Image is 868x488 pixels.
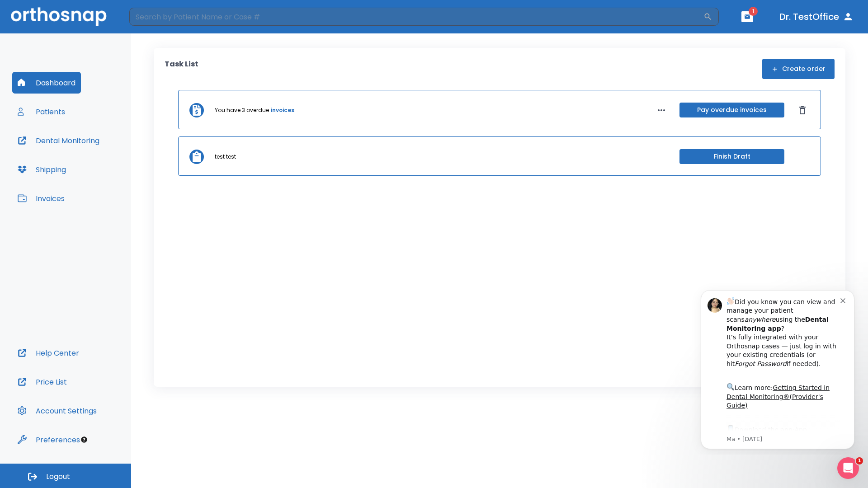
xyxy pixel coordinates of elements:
[12,371,72,393] button: Price List
[776,9,857,25] button: Dr. TestOffice
[679,149,784,164] button: Finish Draft
[762,59,835,79] button: Create order
[837,457,859,479] iframe: Intercom live chat
[12,159,71,180] button: Shipping
[679,103,784,117] button: Pay overdue invoices
[165,59,198,79] p: Task List
[12,130,105,151] button: Dental Monitoring
[12,400,102,422] button: Account Settings
[153,14,160,21] button: Dismiss notification
[856,457,863,465] span: 1
[795,103,810,117] button: Dismiss
[39,153,153,161] p: Message from Ma, sent 5w ago
[12,429,85,450] button: Preferences
[215,106,269,114] p: You have 3 overdue
[271,106,294,114] a: invoices
[39,142,153,188] div: Download the app: | ​ Let us know if you need help getting started!
[749,7,758,16] span: 1
[80,436,88,444] div: Tooltip anchor
[39,144,120,160] a: App Store
[12,188,70,209] button: Invoices
[129,8,703,26] input: Search by Patient Name or Case #
[215,153,236,161] p: test test
[12,342,85,364] button: Help Center
[11,7,107,26] img: Orthosnap
[12,101,71,122] button: Patients
[12,72,81,94] button: Dashboard
[687,282,868,455] iframe: Intercom notifications message
[46,472,70,482] span: Logout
